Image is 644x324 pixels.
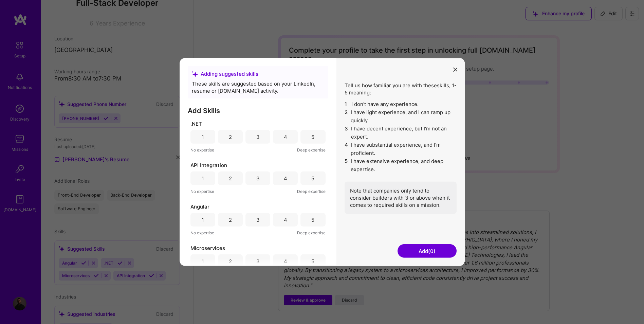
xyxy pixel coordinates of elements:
div: modal [180,58,465,266]
span: No expertise [190,188,214,195]
div: 2 [229,257,232,265]
span: Angular [190,203,209,210]
li: I have decent experience, but I'm not an expert. [345,125,457,141]
div: 5 [311,257,314,265]
span: 1 [345,100,349,108]
div: Tell us how familiar you are with these skills , 1-5 meaning: [345,82,457,214]
li: I have substantial experience, and I’m proficient. [345,141,457,157]
span: No expertise [190,229,214,236]
div: Adding suggested skills [192,70,324,77]
div: 4 [284,133,287,140]
span: Microservices [190,245,225,252]
span: 4 [345,141,348,157]
div: 1 [202,133,204,140]
i: icon Close [453,68,457,72]
div: 3 [256,175,260,182]
span: Deep expertise [297,146,326,154]
span: Deep expertise [297,229,326,236]
button: Add(0) [398,244,457,258]
div: 1 [202,175,204,182]
div: 3 [256,216,260,223]
span: API Integration [190,162,227,169]
div: Note that companies only tend to consider builders with 3 or above when it comes to required skil... [345,182,457,214]
div: 5 [311,216,314,223]
span: No expertise [190,146,214,154]
span: 5 [345,157,348,174]
div: 5 [311,175,314,182]
span: .NET [190,120,202,127]
div: 2 [229,216,232,223]
li: I don't have any experience. [345,100,457,108]
div: 2 [229,175,232,182]
div: 3 [256,133,260,140]
div: 2 [229,133,232,140]
span: 3 [345,125,348,141]
h3: Add Skills [188,107,328,115]
li: I have light experience, and I can ramp up quickly. [345,108,457,125]
span: Deep expertise [297,188,326,195]
div: 3 [256,257,260,265]
div: These skills are suggested based on your LinkedIn, resume or [DOMAIN_NAME] activity. [192,80,324,94]
div: 5 [311,133,314,140]
span: 2 [345,108,348,125]
li: I have extensive experience, and deep expertise. [345,157,457,174]
div: 1 [202,216,204,223]
i: icon SuggestedTeams [192,71,198,77]
div: 1 [202,257,204,265]
div: 4 [284,216,287,223]
div: 4 [284,175,287,182]
div: 4 [284,257,287,265]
